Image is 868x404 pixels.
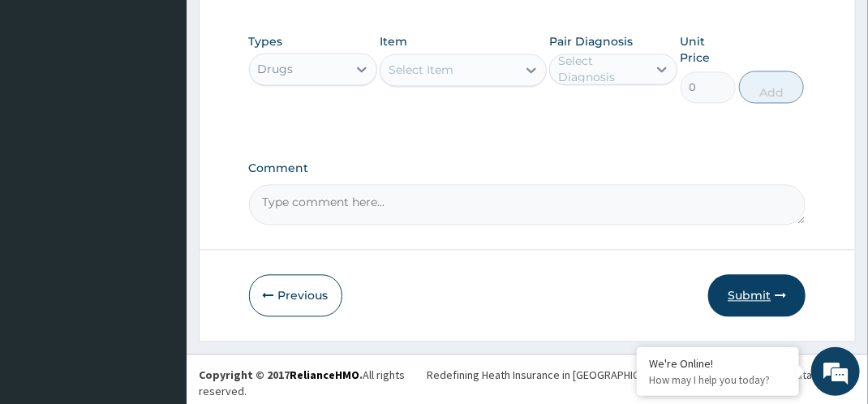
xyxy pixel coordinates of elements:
[649,373,787,387] p: How may I help you today?
[249,35,283,49] label: Types
[681,33,737,66] label: Unit Price
[380,33,407,49] label: Item
[290,367,359,382] a: RelianceHMO
[549,33,633,49] label: Pair Diagnosis
[199,367,363,382] strong: Copyright © 2017 .
[266,8,305,47] div: Minimize live chat window
[249,274,342,316] button: Previous
[558,53,646,85] div: Select Diagnosis
[258,61,294,77] div: Drugs
[708,274,806,316] button: Submit
[739,71,804,103] button: Add
[30,81,66,122] img: d_794563401_company_1708531726252_794563401
[389,62,453,78] div: Select Item
[427,367,856,383] div: Redefining Heath Insurance in [GEOGRAPHIC_DATA] using Telemedicine and Data Science!
[94,107,224,271] span: We're online!
[249,161,806,175] label: Comment
[649,356,787,371] div: We're Online!
[84,91,273,112] div: Chat with us now
[8,248,309,305] textarea: Type your message and hit 'Enter'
